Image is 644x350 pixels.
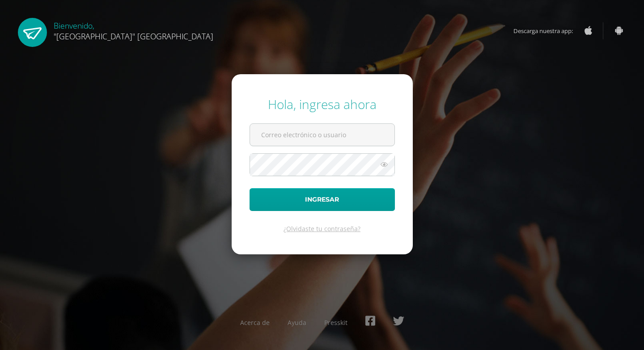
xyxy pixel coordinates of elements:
[54,18,213,42] div: Bienvenido,
[513,22,582,39] span: Descarga nuestra app:
[54,31,213,42] span: "[GEOGRAPHIC_DATA]" [GEOGRAPHIC_DATA]
[250,124,394,146] input: Correo electrónico o usuario
[240,318,270,327] a: Acerca de
[284,224,360,233] a: ¿Olvidaste tu contraseña?
[288,318,306,327] a: Ayuda
[324,318,347,327] a: Presskit
[250,188,395,211] button: Ingresar
[250,96,395,113] div: Hola, ingresa ahora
